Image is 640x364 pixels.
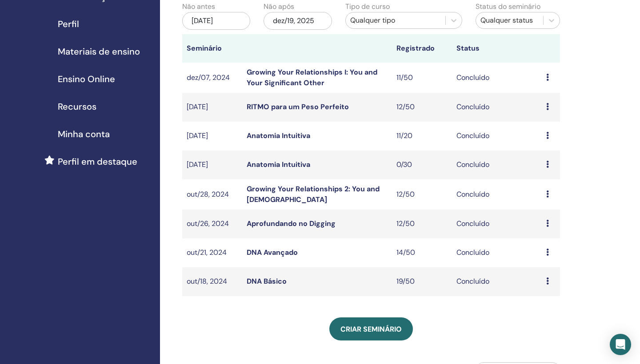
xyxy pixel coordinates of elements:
[182,1,215,12] label: Não antes
[247,131,310,140] a: Anatomia Intuitiva
[182,238,242,267] td: out/21, 2024
[345,1,390,12] label: Tipo de curso
[182,179,242,210] td: out/28, 2024
[392,267,452,296] td: 19/50
[452,34,542,63] th: Status
[392,63,452,93] td: 11/50
[182,210,242,238] td: out/26, 2024
[610,334,631,355] div: Open Intercom Messenger
[452,179,542,210] td: Concluído
[476,1,540,12] label: Status do seminário
[350,15,441,26] div: Qualquer tipo
[264,12,332,30] div: dez/19, 2025
[247,248,298,257] a: DNA Avançado
[58,100,96,113] span: Recursos
[452,267,542,296] td: Concluído
[392,210,452,238] td: 12/50
[329,317,413,340] a: Criar seminário
[247,219,336,228] a: Aprofundando no Digging
[392,150,452,179] td: 0/30
[182,150,242,179] td: [DATE]
[182,93,242,122] td: [DATE]
[392,93,452,122] td: 12/50
[247,160,310,169] a: Anatomia Intuitiva
[392,34,452,63] th: Registrado
[452,238,542,267] td: Concluído
[452,63,542,93] td: Concluído
[264,1,294,12] label: Não após
[58,45,140,58] span: Materiais de ensino
[247,184,380,204] a: Growing Your Relationships 2: You and [DEMOGRAPHIC_DATA]
[480,15,539,26] div: Qualquer status
[340,324,402,334] span: Criar seminário
[58,155,137,168] span: Perfil em destaque
[182,12,250,30] div: [DATE]
[182,267,242,296] td: out/18, 2024
[452,150,542,179] td: Concluído
[392,179,452,210] td: 12/50
[182,122,242,150] td: [DATE]
[452,93,542,122] td: Concluído
[58,72,115,86] span: Ensino Online
[247,67,377,87] a: Growing Your Relationships I: You and Your Significant Other
[392,238,452,267] td: 14/50
[452,210,542,238] td: Concluído
[58,127,110,141] span: Minha conta
[182,34,242,63] th: Seminário
[247,102,349,111] a: RITMO para um Peso Perfeito
[247,277,287,286] a: DNA Básico
[392,122,452,150] td: 11/20
[452,122,542,150] td: Concluído
[58,17,79,31] span: Perfil
[182,63,242,93] td: dez/07, 2024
